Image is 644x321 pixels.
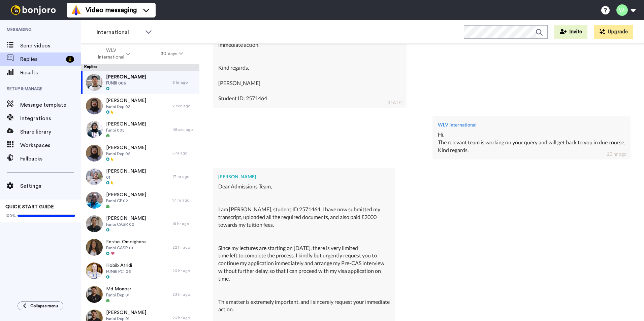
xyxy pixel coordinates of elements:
[86,145,103,162] img: 94fa5eca-16e8-43c4-ab44-e3af1d854f4f-thumb.jpg
[218,173,390,180] div: [PERSON_NAME]
[81,236,199,259] a: Festus OmoighereFunbi CASR 0122 hr ago
[172,80,196,85] div: 3 hr ago
[5,205,54,209] span: QUICK START GUIDE
[86,5,137,15] span: Video messaging
[388,99,402,106] div: [DATE]
[81,165,199,188] a: [PERSON_NAME]0117 hr ago
[106,269,132,274] span: FUNBI PCI 06
[106,239,146,245] span: Festus Omoighere
[172,315,196,321] div: 23 hr ago
[71,5,82,15] img: vm-color.svg
[20,128,81,136] span: Share library
[66,56,74,63] div: 2
[106,121,146,128] span: [PERSON_NAME]
[81,64,199,71] div: Replies
[81,259,199,283] a: Hobib AfridiFUNBI PCI 0623 hr ago
[20,141,81,149] span: Workspaces
[86,239,103,256] img: 18c8c6cf-73b7-44df-959e-9da70d9e2fcd-thumb.jpg
[20,69,81,77] span: Results
[81,188,199,212] a: [PERSON_NAME]Funbi CF 0217 hr ago
[106,97,146,104] span: [PERSON_NAME]
[106,222,146,227] span: Funbi CASR 02
[106,151,146,156] span: Funbi Dep 02
[20,114,81,122] span: Integrations
[172,268,196,274] div: 23 hr ago
[86,262,103,279] img: d5f57e52-3689-4f64-80e9-2fa2201437f8-thumb.jpg
[86,98,103,114] img: 94fa5eca-16e8-43c4-ab44-e3af1d854f4f-thumb.jpg
[8,5,59,15] img: bj-logo-header-white.svg
[106,191,146,198] span: [PERSON_NAME]
[81,283,199,306] a: Md MonoarFunbi Dep 0123 hr ago
[82,44,146,63] button: WLV International
[594,25,633,39] button: Upgrade
[172,245,196,250] div: 22 hr ago
[81,212,199,236] a: [PERSON_NAME]Funbi CASR 0218 hr ago
[172,150,196,156] div: 5 hr ago
[20,155,81,163] span: Fallbacks
[18,301,63,310] button: Collapse menu
[172,127,196,132] div: 45 sec ago
[172,174,196,179] div: 17 hr ago
[554,25,587,39] button: Invite
[106,175,146,180] span: 01
[97,47,125,61] span: WLV International
[20,182,81,190] span: Settings
[86,121,103,138] img: 46da0128-3f39-4863-8f80-8c1b6129621d-thumb.jpg
[106,128,146,133] span: Funbi 008
[106,74,146,80] span: [PERSON_NAME]
[438,131,625,154] div: Hi, The relevant team is working on your query and will get back to you in due course. Kind regards.
[106,215,146,222] span: [PERSON_NAME]
[172,292,196,297] div: 23 hr ago
[86,192,103,209] img: 3eaef87c-d0ef-4c96-8c5b-62a8d594d55b-thumb.jpg
[106,104,146,109] span: Funbi Dep 02
[106,168,146,175] span: [PERSON_NAME]
[106,309,146,316] span: [PERSON_NAME]
[106,245,146,251] span: Funbi CASR 01
[5,213,16,218] span: 100%
[86,168,103,185] img: 4b3e8905-0190-41fe-ad1e-473d27afb39b-thumb.jpg
[607,151,626,157] div: 23 hr ago
[81,94,199,118] a: [PERSON_NAME]Funbi Dep 022 sec ago
[20,101,81,109] span: Message template
[81,118,199,141] a: [PERSON_NAME]Funbi 00845 sec ago
[81,71,199,94] a: [PERSON_NAME]FUNBI 0063 hr ago
[106,198,146,204] span: Funbi CF 02
[86,74,103,91] img: 20357b13-09c5-4b1e-98cd-6bacbcb48d6b-thumb.jpg
[97,28,142,36] span: International
[86,286,103,303] img: 3bcc4c5f-1f81-49cf-bab2-b771fb1f6334-thumb.jpg
[30,303,58,309] span: Collapse menu
[106,262,132,269] span: Hobib Afridi
[81,141,199,165] a: [PERSON_NAME]Funbi Dep 025 hr ago
[172,221,196,226] div: 18 hr ago
[172,103,196,109] div: 2 sec ago
[106,80,146,86] span: FUNBI 006
[438,121,625,128] div: WLV International
[146,48,198,60] button: 30 days
[20,55,63,63] span: Replies
[106,292,131,298] span: Funbi Dep 01
[172,198,196,203] div: 17 hr ago
[20,42,81,50] span: Send videos
[106,286,131,292] span: Md Monoar
[106,144,146,151] span: [PERSON_NAME]
[86,215,103,232] img: f1089aba-73b9-4612-a70f-95a4e4abc070-thumb.jpg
